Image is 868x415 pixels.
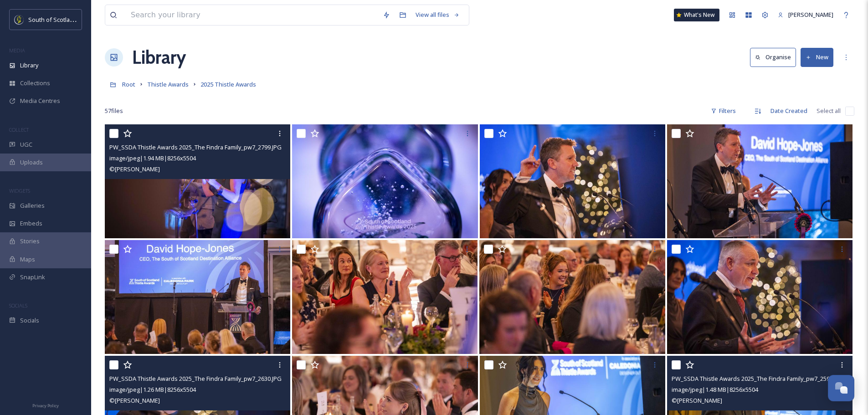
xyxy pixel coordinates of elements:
[200,79,256,90] a: 2025 Thistle Awards
[788,10,833,19] span: [PERSON_NAME]
[817,107,841,115] span: Select all
[20,201,45,210] span: Galleries
[122,80,135,88] span: Root
[200,80,256,88] span: 2025 Thistle Awards
[480,124,665,238] img: PW_SSDA Thistle Awards 2025_The Findra Family_pw7_2773.JPG
[667,240,853,354] img: PW_SSDA Thistle Awards 2025_The Findra Family_pw7_2635.JPG
[20,158,43,167] span: Uploads
[828,375,854,401] button: Open Chat
[147,79,189,90] a: Thistle Awards
[20,219,42,228] span: Embeds
[109,396,160,405] span: © [PERSON_NAME]
[109,165,160,173] span: © [PERSON_NAME]
[28,15,132,24] span: South of Scotland Destination Alliance
[109,374,282,383] span: PW_SSDA Thistle Awards 2025_The Findra Family_pw7_2630.JPG
[105,240,290,354] img: PW_SSDA Thistle Awards 2025_The Findra Family_pw7_2730.JPG
[672,374,844,383] span: PW_SSDA Thistle Awards 2025_The Findra Family_pw7_2598.JPG
[750,48,796,67] button: Organise
[132,44,186,71] a: Library
[20,255,35,264] span: Maps
[672,396,722,405] span: © [PERSON_NAME]
[147,80,189,88] span: Thistle Awards
[9,187,30,194] span: WIDGETS
[122,79,135,90] a: Root
[766,102,812,120] div: Date Created
[706,102,740,120] div: Filters
[109,154,196,162] span: image/jpeg | 1.94 MB | 8256 x 5504
[411,6,464,24] a: View all files
[479,240,665,354] img: PW_SSDA Thistle Awards 2025_The Findra Family_pw7_2708.JPG
[105,124,290,238] img: PW_SSDA Thistle Awards 2025_The Findra Family_pw7_2799.JPG
[32,403,59,409] span: Privacy Policy
[667,124,853,238] img: PW_SSDA Thistle Awards 2025_The Findra Family_pw7_2753.JPG
[20,79,50,87] span: Collections
[105,107,123,115] span: 57 file s
[15,15,24,24] img: images.jpeg
[773,6,838,24] a: [PERSON_NAME]
[292,240,478,354] img: PW_SSDA Thistle Awards 2025_The Findra Family_pw7_2718.JPG
[20,273,45,282] span: SnapLink
[20,61,38,70] span: Library
[20,316,39,325] span: Socials
[109,143,282,151] span: PW_SSDA Thistle Awards 2025_The Findra Family_pw7_2799.JPG
[20,237,40,246] span: Stories
[9,47,25,54] span: MEDIA
[20,97,60,105] span: Media Centres
[20,140,32,149] span: UGC
[32,400,59,410] a: Privacy Policy
[126,5,378,25] input: Search your library
[9,126,29,133] span: COLLECT
[9,302,27,309] span: SOCIALS
[292,124,478,238] img: PW_SSDA Thistle Awards 2025_The Findra Family_pw7_2854.JPG
[674,9,719,21] a: What's New
[801,48,833,67] button: New
[109,385,196,394] span: image/jpeg | 1.26 MB | 8256 x 5504
[672,385,758,394] span: image/jpeg | 1.48 MB | 8256 x 5504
